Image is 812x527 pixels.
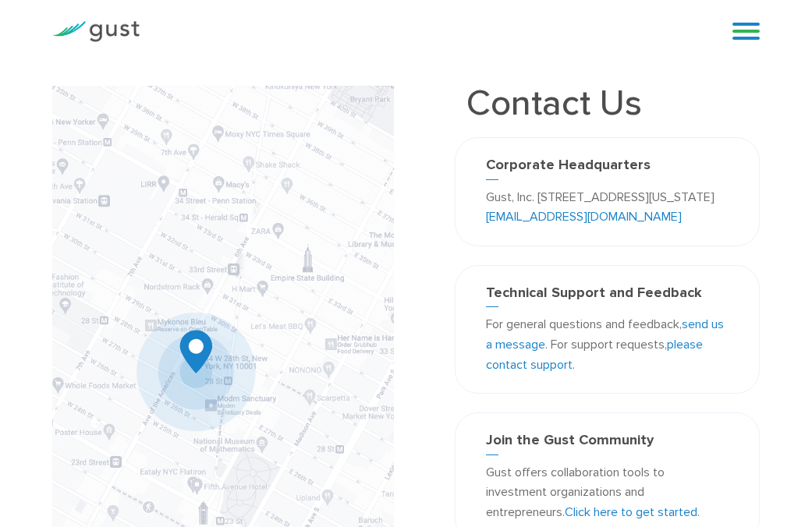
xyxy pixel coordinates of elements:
p: Gust, Inc. [STREET_ADDRESS][US_STATE] [486,187,728,227]
p: For general questions and feedback, . For support requests, . [486,314,728,374]
a: send us a message [486,317,724,352]
h3: Join the Gust Community [486,432,728,455]
p: Gust offers collaboration tools to investment organizations and entrepreneurs. . [486,462,728,522]
a: please contact support [486,337,703,372]
a: Click here to get started [565,504,697,519]
img: Gust Logo [52,21,140,42]
h1: Contact Us [455,86,654,122]
a: [EMAIL_ADDRESS][DOMAIN_NAME] [486,209,682,224]
h3: Corporate Headquarters [486,157,728,180]
h3: Technical Support and Feedback [486,285,728,308]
